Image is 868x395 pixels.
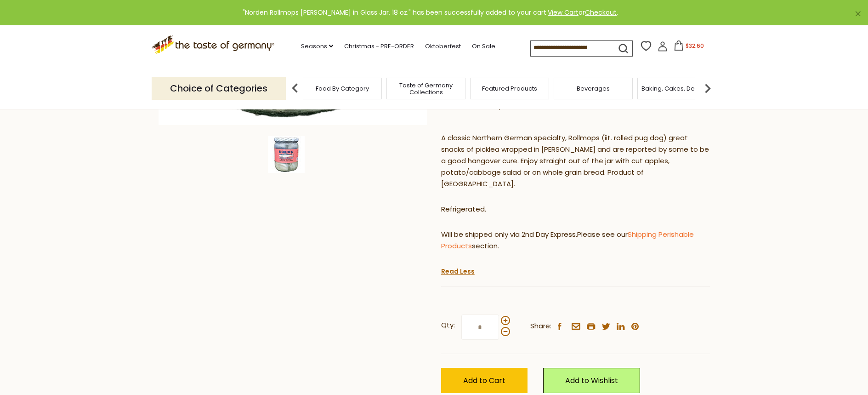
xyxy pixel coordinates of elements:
a: Taste of Germany Collections [389,82,463,96]
p: Will be shipped only via 2nd Day Express.Please see our section. [441,229,710,252]
a: Baking, Cakes, Desserts [641,85,713,92]
a: Food By Category [316,85,369,92]
strong: Qty: [441,320,455,331]
a: Beverages [577,85,610,92]
a: Oktoberfest [425,41,461,52]
a: On Sale [472,41,495,52]
span: Share: [530,321,551,332]
span: $32.60 [686,42,704,50]
input: Qty: [461,315,499,340]
a: Featured Products [482,85,537,92]
a: × [855,11,861,17]
div: "Norden Rollmops [PERSON_NAME] in Glass Jar, 18 oz." has been successfully added to your cart. or . [7,7,853,18]
p: Choice of Categories [152,77,286,100]
img: next arrow [698,79,717,97]
button: Add to Cart [441,368,528,393]
a: Add to Wishlist [543,368,640,393]
button: $32.60 [669,40,709,54]
a: Seasons [301,41,333,52]
a: Christmas - PRE-ORDER [344,41,414,52]
a: Checkout [585,8,617,17]
a: View Cart [548,8,579,17]
img: Norden Rollmops Herring in Glass Jar [268,136,305,173]
span: Add to Cart [463,375,505,386]
a: Shipping Perishable Products [441,229,694,251]
img: previous arrow [286,79,304,97]
a: Read Less [441,267,475,276]
p: Refrigerated. [441,204,710,215]
p: A classic Northern German specialty, Rollmops (iit. rolled pug dog) great snacks of picklea wrapp... [441,132,710,190]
